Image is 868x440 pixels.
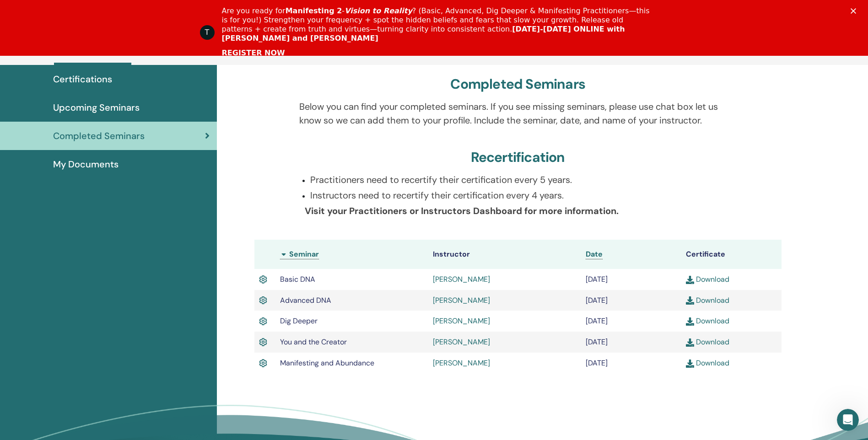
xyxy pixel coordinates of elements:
a: Download [686,316,729,326]
th: Instructor [428,240,581,269]
img: download.svg [686,317,694,326]
img: Active Certificate [259,295,267,306]
img: download.svg [686,338,694,347]
iframe: Intercom live chat [837,409,859,431]
a: Date [586,249,603,259]
div: Are you ready for - ? (Basic, Advanced, Dig Deeper & Manifesting Practitioners—this is for you!) ... [222,6,654,43]
span: Completed Seminars [53,129,145,143]
h3: Recertification [471,149,565,166]
img: Active Certificate [259,336,267,348]
a: [PERSON_NAME] [433,274,490,284]
span: Basic DNA [280,274,315,284]
th: Certificate [681,240,782,269]
span: Manifesting and Abundance [280,358,374,368]
img: download.svg [686,276,694,284]
span: Date [586,249,603,259]
td: [DATE] [581,290,681,311]
div: Close [851,8,860,14]
i: Vision to Reality [345,6,412,15]
img: download.svg [686,296,694,305]
td: [DATE] [581,332,681,353]
img: download.svg [686,360,694,368]
div: Profile image for ThetaHealing [200,25,215,40]
a: Download [686,274,729,284]
span: Dig Deeper [280,316,318,326]
a: REGISTER NOW [222,48,285,59]
p: Practitioners need to recertify their certification every 5 years. [310,173,736,187]
a: [PERSON_NAME] [433,316,490,326]
img: Active Certificate [259,357,267,369]
a: [PERSON_NAME] [433,337,490,347]
h3: Completed Seminars [450,76,585,92]
span: You and the Creator [280,337,347,347]
a: Download [686,295,729,305]
span: Upcoming Seminars [53,101,140,114]
td: [DATE] [581,269,681,290]
a: Download [686,358,729,368]
span: Certifications [53,72,112,86]
a: Download [686,337,729,347]
img: Active Certificate [259,274,267,285]
td: [DATE] [581,353,681,374]
b: [DATE]-[DATE] ONLINE with [PERSON_NAME] and [PERSON_NAME] [222,25,625,43]
a: [PERSON_NAME] [433,358,490,368]
span: My Documents [53,157,119,171]
td: [DATE] [581,311,681,332]
p: Instructors need to recertify their certification every 4 years. [310,188,736,202]
span: Advanced DNA [280,295,331,305]
p: Below you can find your completed seminars. If you see missing seminars, please use chat box let ... [299,100,736,127]
img: Active Certificate [259,316,267,327]
a: [PERSON_NAME] [433,295,490,305]
b: Visit your Practitioners or Instructors Dashboard for more information. [305,205,619,217]
b: Manifesting 2 [286,6,342,15]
